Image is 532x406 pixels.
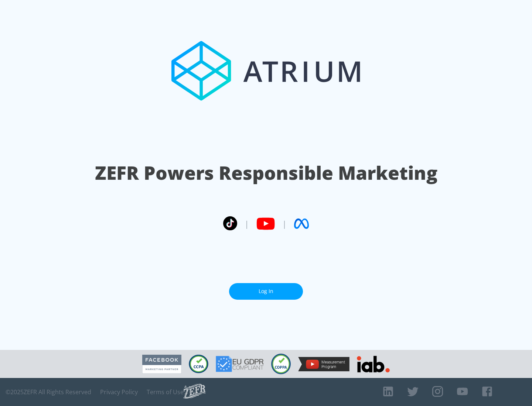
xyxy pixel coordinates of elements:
span: | [282,218,287,229]
img: GDPR Compliant [216,356,264,372]
img: CCPA Compliant [189,355,208,373]
img: IAB [357,356,390,372]
img: COPPA Compliant [271,354,291,374]
span: | [245,218,249,229]
h1: ZEFR Powers Responsible Marketing [95,160,437,186]
img: YouTube Measurement Program [298,357,349,371]
span: © 2025 ZEFR All Rights Reserved [6,388,91,396]
a: Terms of Use [147,388,184,396]
a: Log In [229,283,303,300]
img: Facebook Marketing Partner [142,355,181,374]
a: Privacy Policy [100,388,138,396]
